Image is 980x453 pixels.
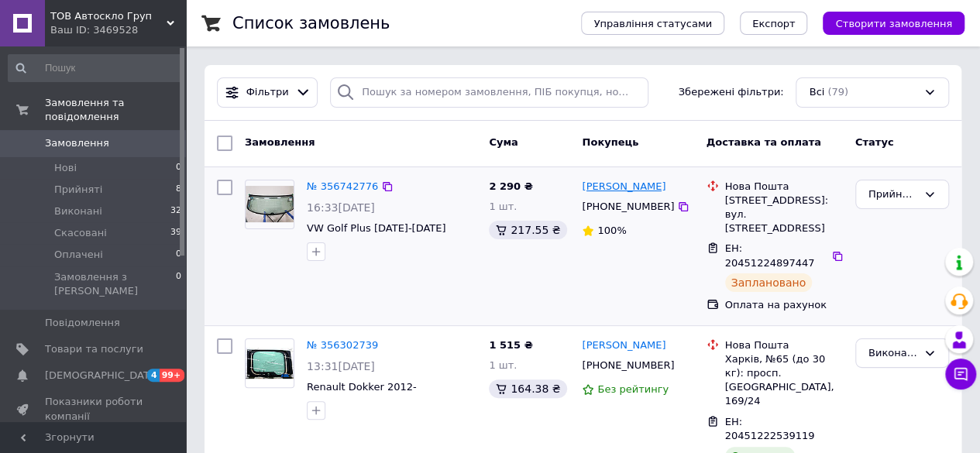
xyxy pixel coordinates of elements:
[679,85,784,100] span: Збережені фільтри:
[740,12,808,35] button: Експорт
[868,345,917,362] div: Виконано
[489,180,532,192] span: 2 290 ₴
[725,194,843,236] div: [STREET_ADDRESS]: вул. [STREET_ADDRESS]
[725,242,815,269] span: ЕН: 20451224897447
[147,369,160,382] span: 4
[50,23,186,37] div: Ваш ID: 3469528
[330,77,648,108] input: Пошук за номером замовлення, ПІБ покупця, номером телефону, Email, номером накладної
[176,248,181,262] span: 0
[54,204,102,218] span: Виконані
[489,379,566,398] div: 164.38 ₴
[160,369,185,382] span: 99+
[582,180,665,194] a: [PERSON_NAME]
[54,161,77,175] span: Нові
[45,136,109,150] span: Замовлення
[8,54,183,82] input: Пошук
[307,222,445,234] a: VW Golf Plus [DATE]-[DATE]
[54,270,176,298] span: Замовлення з [PERSON_NAME]
[170,226,181,240] span: 39
[54,248,103,262] span: Оплачені
[581,12,724,35] button: Управління статусами
[489,359,517,371] span: 1 шт.
[489,201,517,212] span: 1 шт.
[945,359,976,390] button: Чат з покупцем
[725,352,843,409] div: Харків, №65 (до 30 кг): просп. [GEOGRAPHIC_DATA], 169/24
[725,298,843,312] div: Оплата на рахунок
[835,18,952,29] span: Створити замовлення
[54,183,102,197] span: Прийняті
[725,416,815,442] span: ЕН: 20451222539119
[823,12,965,35] button: Створити замовлення
[176,183,181,197] span: 8
[752,18,796,29] span: Експорт
[176,161,181,175] span: 0
[45,316,120,330] span: Повідомлення
[170,204,181,218] span: 32
[246,348,294,379] img: Фото товару
[245,180,294,229] a: Фото товару
[246,186,294,222] img: Фото товару
[809,85,824,100] span: Всі
[50,9,167,23] span: ТОВ Автоскло Груп
[582,136,638,148] span: Покупець
[246,85,289,100] span: Фільтри
[245,338,294,388] a: Фото товару
[597,225,626,236] span: 100%
[593,18,712,29] span: Управління статусами
[725,180,843,194] div: Нова Пошта
[489,136,518,148] span: Cума
[45,395,143,423] span: Показники роботи компанії
[579,197,677,217] div: [PHONE_NUMBER]
[54,226,107,240] span: Скасовані
[307,201,375,214] span: 16:33[DATE]
[307,381,417,393] a: Renault Dokker 2012-
[582,338,665,353] a: [PERSON_NAME]
[45,342,143,356] span: Товари та послуги
[232,14,390,33] h1: Список замовлень
[45,369,160,383] span: [DEMOGRAPHIC_DATA]
[176,270,181,298] span: 0
[489,339,532,351] span: 1 515 ₴
[45,96,186,124] span: Замовлення та повідомлення
[307,180,378,192] a: № 356742776
[245,136,315,148] span: Замовлення
[827,86,848,98] span: (79)
[307,339,378,351] a: № 356302739
[579,355,677,376] div: [PHONE_NUMBER]
[725,273,813,292] div: Заплановано
[597,383,669,395] span: Без рейтингу
[725,338,843,352] div: Нова Пошта
[855,136,894,148] span: Статус
[707,136,821,148] span: Доставка та оплата
[307,360,375,372] span: 13:31[DATE]
[868,187,917,203] div: Прийнято
[807,17,965,29] a: Створити замовлення
[489,221,566,239] div: 217.55 ₴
